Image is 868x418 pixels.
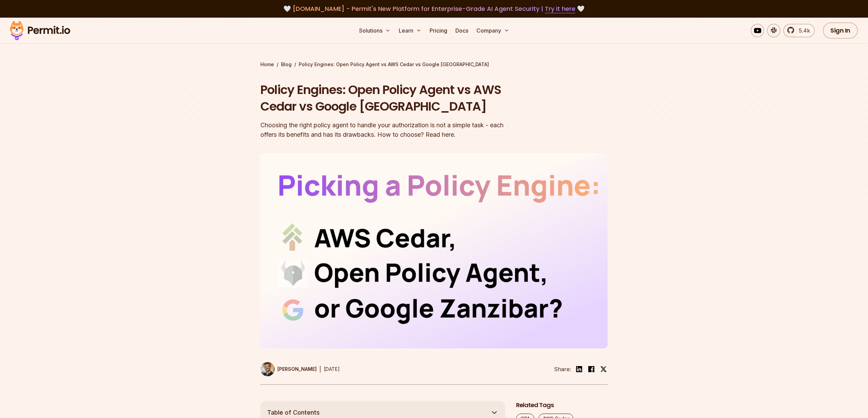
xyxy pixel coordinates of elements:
a: Home [260,61,274,68]
button: Learn [396,24,424,37]
img: facebook [587,365,595,373]
div: | [319,365,321,373]
span: [DOMAIN_NAME] - Permit's New Platform for Enterprise-Grade AI Agent Security | [293,4,575,13]
span: 5.4k [795,26,810,35]
time: [DATE] [324,366,340,372]
button: Company [474,24,512,37]
img: linkedin [575,365,583,373]
a: Try it here [545,4,575,13]
h1: Policy Engines: Open Policy Agent vs AWS Cedar vs Google [GEOGRAPHIC_DATA] [260,81,521,115]
img: twitter [600,366,607,373]
img: Policy Engines: Open Policy Agent vs AWS Cedar vs Google Zanzibar [260,153,608,348]
p: [PERSON_NAME] [277,366,317,373]
div: Choosing the right policy agent to handle your authorization is not a simple task - each offers i... [260,120,521,139]
div: 🤍 🤍 [16,4,852,14]
div: / / [260,61,608,68]
a: [PERSON_NAME] [260,362,317,376]
a: Sign In [823,22,858,39]
a: Docs [453,24,471,37]
h2: Related Tags [516,401,608,410]
a: 5.4k [783,24,815,37]
button: Solutions [356,24,393,37]
img: Daniel Bass [260,362,275,376]
li: Share: [554,365,571,373]
span: Table of Contents [267,408,320,417]
img: Permit logo [7,19,73,42]
a: Pricing [427,24,450,37]
a: Blog [281,61,292,68]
